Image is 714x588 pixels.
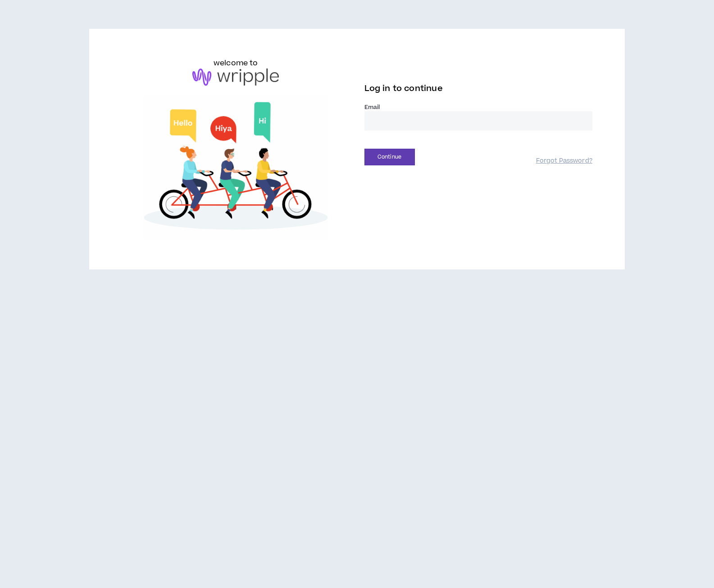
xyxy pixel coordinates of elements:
h6: welcome to [214,58,258,68]
img: Welcome to Wripple [122,95,350,241]
img: logo-brand.png [192,68,279,86]
span: Log in to continue [364,83,443,94]
a: Forgot Password? [536,157,592,165]
button: Continue [364,149,415,165]
label: Email [364,103,592,111]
